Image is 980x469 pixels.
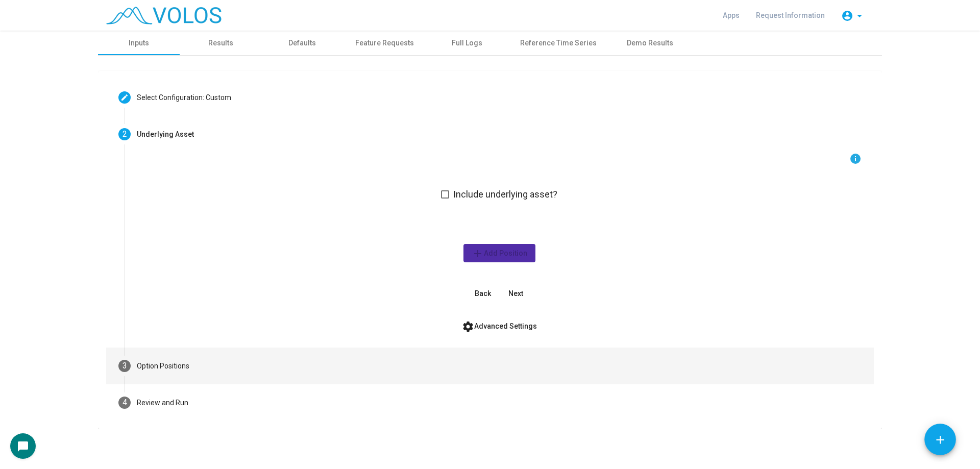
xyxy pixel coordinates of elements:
[137,361,189,372] div: Option Positions
[841,10,853,22] mat-icon: account_circle
[463,244,535,262] button: Add Position
[499,284,532,303] button: Next
[756,11,825,19] span: Request Information
[453,188,557,201] span: Include underlying asset?
[288,38,316,48] div: Defaults
[122,129,127,139] span: 2
[472,248,484,260] mat-icon: add
[452,38,482,48] div: Full Logs
[137,92,231,103] div: Select Configuration: Custom
[122,398,127,407] span: 4
[520,38,597,48] div: Reference Time Series
[208,38,233,48] div: Results
[853,10,866,22] mat-icon: arrow_drop_down
[454,317,545,335] button: Advanced Settings
[137,129,194,140] div: Underlying Asset
[120,93,129,102] mat-icon: create
[508,289,523,298] span: Next
[137,398,188,408] div: Review and Run
[467,284,499,303] button: Back
[462,322,537,330] span: Advanced Settings
[723,11,740,19] span: Apps
[627,38,673,48] div: Demo Results
[472,249,527,257] span: Add Position
[934,433,947,447] mat-icon: add
[122,361,127,371] span: 3
[715,6,748,24] a: Apps
[924,424,956,455] button: Add icon
[475,289,491,298] span: Back
[748,6,833,24] a: Request Information
[355,38,414,48] div: Feature Requests
[849,153,862,165] mat-icon: info
[129,38,149,48] div: Inputs
[17,440,29,453] mat-icon: chat_bubble
[462,320,474,333] mat-icon: settings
